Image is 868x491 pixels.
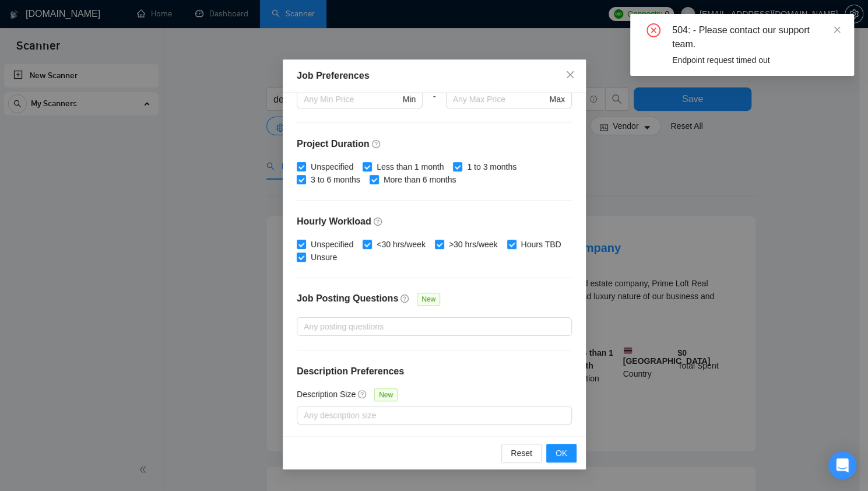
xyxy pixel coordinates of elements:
[378,173,461,186] span: More than 6 months
[554,59,586,91] button: Close
[372,160,448,173] span: Less than 1 month
[555,447,567,460] span: OK
[297,292,398,306] h4: Job Posting Questions
[297,215,572,229] h4: Hourly Workload
[297,137,572,151] h4: Project Duration
[304,93,400,106] input: Any Min Price
[297,69,572,83] div: Job Preferences
[546,444,576,462] button: OK
[672,54,840,66] div: Endpoint request timed out
[372,238,430,251] span: <30 hrs/week
[646,23,660,37] span: close-circle
[358,390,367,399] span: question-circle
[516,238,565,251] span: Hours TBD
[452,93,547,106] input: Any Max Price
[828,451,856,479] div: Open Intercom Messenger
[371,139,381,149] span: question-circle
[306,173,365,186] span: 3 to 6 months
[444,238,502,251] span: >30 hrs/week
[672,23,840,51] div: 504: - Please contact our support team.
[402,93,416,106] span: Min
[306,251,342,264] span: Unsure
[374,217,383,226] span: question-circle
[511,447,532,460] span: Reset
[462,160,521,173] span: 1 to 3 months
[833,26,841,34] span: close
[501,444,542,462] button: Reset
[423,90,445,122] div: -
[565,70,575,79] span: close
[306,160,358,173] span: Unspecified
[549,93,564,106] span: Max
[374,388,398,401] span: New
[400,294,410,303] span: question-circle
[306,238,358,251] span: Unspecified
[297,388,356,401] h5: Description Size
[297,364,572,378] h4: Description Preferences
[417,293,440,306] span: New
